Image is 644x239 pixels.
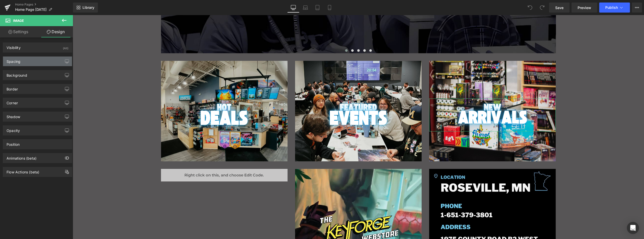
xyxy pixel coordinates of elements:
span: Library [83,5,94,10]
span: Save [555,5,563,10]
button: More [632,3,642,13]
div: Background [7,70,27,77]
div: Flow Actions (beta) [7,167,39,174]
span: Publish [605,6,618,10]
a: New Library [73,3,98,13]
div: Position [7,139,20,147]
div: Shadow [7,112,20,119]
a: Tablet [311,3,324,13]
a: Desktop [287,3,299,13]
span: Image [13,19,24,23]
div: Open Intercom Messenger [627,222,639,234]
button: Undo [525,3,535,13]
div: Border [7,84,18,91]
a: Preview [572,3,597,13]
div: Spacing [7,57,20,64]
a: Home Pages [15,3,73,7]
a: Design [37,26,74,37]
button: Redo [537,3,547,13]
a: Mobile [324,3,336,13]
a: Laptop [299,3,311,13]
span: Home Page [DATE] [15,8,47,12]
div: (All) [63,43,68,51]
div: Corner [7,98,18,105]
div: Visibility [7,43,21,50]
div: Opacity [7,126,20,133]
div: Animations (beta) [7,153,36,160]
span: Preview [578,5,591,10]
button: Publish [599,3,630,13]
